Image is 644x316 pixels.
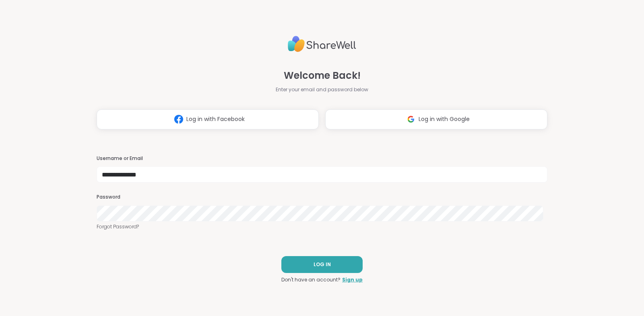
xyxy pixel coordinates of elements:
[342,276,363,283] a: Sign up
[97,223,547,230] a: Forgot Password?
[325,109,547,129] button: Log in with Google
[186,115,245,123] span: Log in with Facebook
[281,256,363,273] button: LOG IN
[97,109,319,129] button: Log in with Facebook
[419,115,470,123] span: Log in with Google
[288,33,356,55] img: ShareWell Logo
[276,86,368,93] span: Enter your email and password below
[97,194,547,201] h3: Password
[281,276,341,283] span: Don't have an account?
[403,112,419,127] img: ShareWell Logomark
[97,155,547,162] h3: Username or Email
[284,68,361,83] span: Welcome Back!
[314,261,331,268] span: LOG IN
[171,112,186,127] img: ShareWell Logomark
